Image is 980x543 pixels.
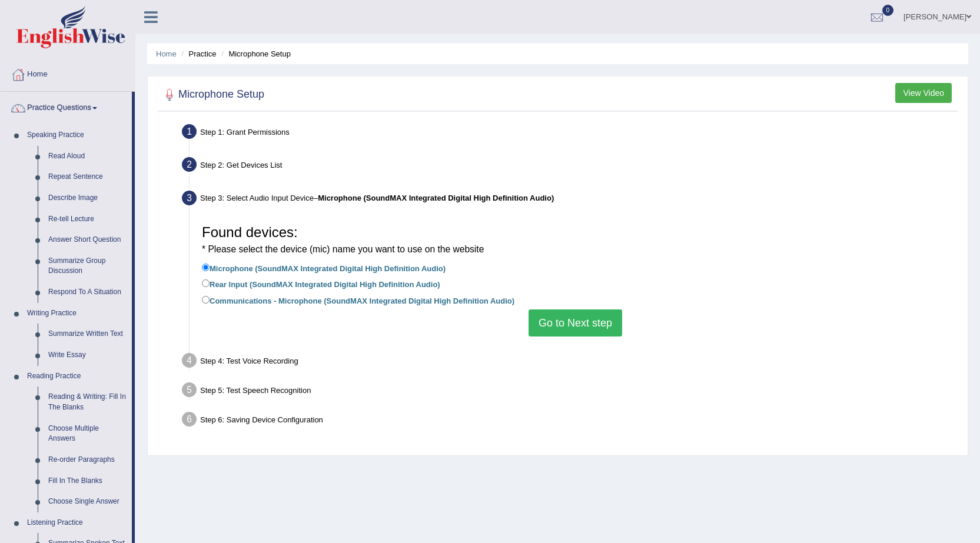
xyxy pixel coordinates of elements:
a: Reading & Writing: Fill In The Blanks [43,387,132,418]
a: Writing Practice [22,303,132,324]
span: – [314,194,554,202]
button: Go to Next step [529,309,622,337]
a: Home [156,49,177,58]
button: View Video [895,83,952,103]
a: Repeat Sentence [43,166,132,188]
a: Read Aloud [43,146,132,167]
a: Describe Image [43,188,132,209]
div: Step 6: Saving Device Configuration [177,408,962,434]
a: Fill In The Blanks [43,471,132,492]
a: Speaking Practice [22,125,132,146]
div: Step 5: Test Speech Recognition [177,379,962,405]
input: Microphone (SoundMAX Integrated Digital High Definition Audio) [202,264,210,271]
a: Summarize Group Discussion [43,251,132,282]
a: Choose Multiple Answers [43,418,132,449]
a: Write Essay [43,345,132,366]
small: * Please select the device (mic) name you want to use on the website [202,244,484,254]
div: Step 3: Select Audio Input Device [177,187,962,213]
a: Listening Practice [22,512,132,534]
label: Rear Input (SoundMAX Integrated Digital High Definition Audio) [202,277,440,290]
a: Summarize Written Text [43,324,132,345]
div: Step 4: Test Voice Recording [177,349,962,375]
a: Respond To A Situation [43,282,132,303]
div: Step 1: Grant Permissions [177,121,962,146]
label: Communications - Microphone (SoundMAX Integrated Digital High Definition Audio) [202,294,514,307]
li: Practice [178,48,216,59]
a: Choose Single Answer [43,491,132,512]
a: Practice Questions [1,92,132,121]
h2: Microphone Setup [161,86,264,104]
a: Reading Practice [22,366,132,387]
input: Communications - Microphone (SoundMAX Integrated Digital High Definition Audio) [202,296,210,304]
a: Answer Short Question [43,229,132,251]
h3: Found devices: [202,225,949,256]
a: Re-tell Lecture [43,209,132,230]
a: Re-order Paragraphs [43,449,132,471]
b: Microphone (SoundMAX Integrated Digital High Definition Audio) [318,194,554,202]
li: Microphone Setup [218,48,291,59]
div: Step 2: Get Devices List [177,154,962,179]
a: Home [1,58,135,88]
label: Microphone (SoundMAX Integrated Digital High Definition Audio) [202,261,446,274]
input: Rear Input (SoundMAX Integrated Digital High Definition Audio) [202,279,210,287]
span: 0 [882,5,894,16]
